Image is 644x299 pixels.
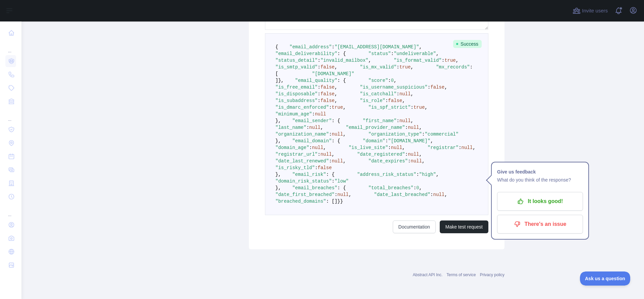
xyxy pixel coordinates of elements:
span: , [411,64,413,70]
span: , [422,158,425,164]
span: : [442,58,444,63]
span: "is_catchall" [360,91,396,97]
button: Invite users [571,5,609,16]
span: null [332,132,343,137]
span: : [388,145,391,150]
span: ] [275,78,278,83]
span: "status" [368,51,391,56]
span: "email_deliverability" [275,51,337,56]
span: : [422,132,425,137]
span: : [329,105,332,110]
span: "organization_name" [275,132,329,137]
span: true [399,64,411,70]
span: : [] [326,199,337,204]
span: "organization_type" [368,132,422,137]
span: : { [337,78,346,83]
span: : { [337,185,346,191]
span: null [399,91,411,97]
span: "[DOMAIN_NAME]" [312,71,354,77]
span: null [462,145,473,150]
span: , [343,158,346,164]
span: false [320,64,334,70]
span: : [329,132,332,137]
span: : [396,64,399,70]
span: "email_sender" [292,118,332,123]
span: : [416,172,419,177]
span: , [334,91,337,97]
span: , [444,192,447,197]
span: , [334,64,337,70]
span: null [433,192,445,197]
span: "is_mx_valid" [360,64,396,70]
span: "first_name" [363,118,396,123]
span: true [414,105,425,110]
span: : [318,58,320,63]
span: : [385,98,388,103]
span: "invalid_mailbox" [320,58,368,63]
span: : [329,158,332,164]
span: : [411,105,413,110]
a: Terms of service [446,272,476,277]
span: }, [275,138,281,144]
a: Abstract API Inc. [413,272,443,277]
span: : [430,192,433,197]
span: Invite users [582,7,608,15]
span: "[EMAIL_ADDRESS][DOMAIN_NAME]" [334,44,419,50]
a: Privacy policy [480,272,504,277]
span: null [399,118,411,123]
span: , [473,145,475,150]
span: : [318,64,320,70]
span: , [456,58,459,63]
span: false [320,91,334,97]
span: , [402,98,405,103]
span: , [425,105,427,110]
span: } [340,199,343,204]
span: "date_first_breached" [275,192,334,197]
iframe: Toggle Customer Support [580,271,631,286]
span: }, [275,172,281,177]
span: : [414,185,416,191]
span: null [391,145,402,150]
span: : [332,44,334,50]
span: "is_live_site" [348,145,388,150]
span: : [388,78,391,83]
span: , [394,78,396,83]
span: "[DOMAIN_NAME]" [388,138,430,144]
span: "is_subaddress" [275,98,318,103]
span: Success [453,40,482,48]
span: null [309,125,321,130]
span: "minimum_age" [275,111,312,117]
span: null [411,158,422,164]
span: null [408,125,419,130]
span: "registrar" [428,145,459,150]
span: : [318,98,320,103]
span: : [385,138,388,144]
span: } [337,199,340,204]
span: }, [275,185,281,191]
span: , [436,51,439,56]
span: : [396,91,399,97]
span: : [318,85,320,90]
span: : [405,152,408,157]
span: "is_spf_strict" [368,105,411,110]
span: "date_last_breached" [374,192,430,197]
span: "undeliverable" [394,51,436,56]
span: , [444,85,447,90]
span: , [334,85,337,90]
span: , [332,152,334,157]
span: "email_risk" [292,172,326,177]
span: , [411,118,413,123]
span: "registrar_url" [275,152,318,157]
span: , [411,91,413,97]
span: null [320,152,332,157]
div: ... [5,204,16,217]
span: false [318,165,332,170]
span: "status_detail" [275,58,318,63]
span: , [436,172,439,177]
span: : [318,91,320,97]
span: , [419,125,422,130]
span: null [315,111,326,117]
span: : { [332,138,340,144]
span: , [348,192,351,197]
span: , [343,132,346,137]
